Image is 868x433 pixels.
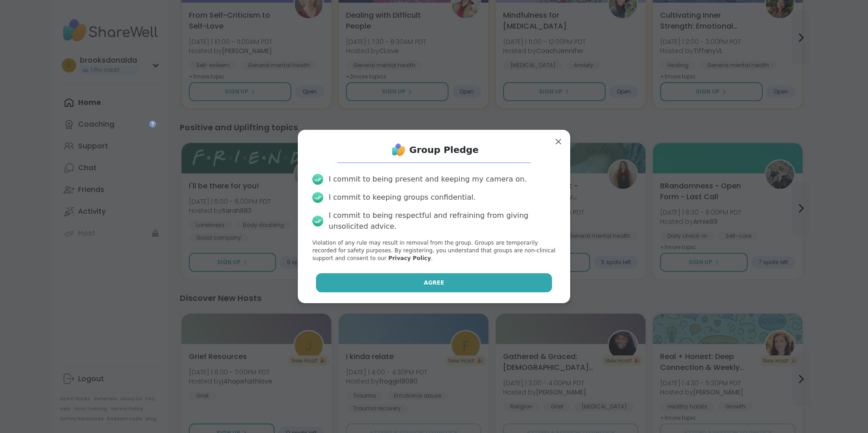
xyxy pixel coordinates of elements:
[388,255,431,261] a: Privacy Policy
[390,141,408,159] img: ShareWell Logo
[424,279,444,287] span: Agree
[329,192,476,203] div: I commit to keeping groups confidential.
[316,273,552,292] button: Agree
[329,210,556,232] div: I commit to being respectful and refraining from giving unsolicited advice.
[312,239,556,262] p: Violation of any rule may result in removal from the group. Groups are temporarily recorded for s...
[149,120,156,128] iframe: Spotlight
[409,143,479,156] h1: Group Pledge
[329,174,527,185] div: I commit to being present and keeping my camera on.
